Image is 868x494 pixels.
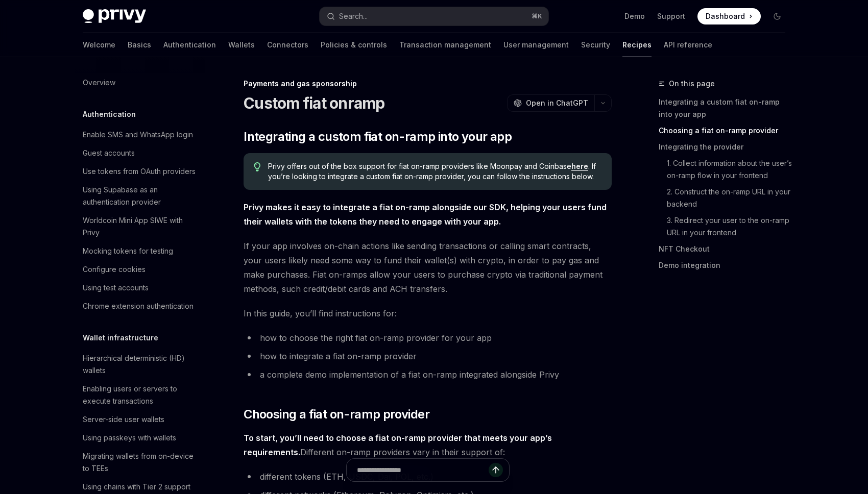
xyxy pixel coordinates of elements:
[83,332,158,344] h5: Wallet infrastructure
[83,33,115,57] a: Welcome
[83,129,193,141] div: Enable SMS and WhatsApp login
[83,481,190,493] div: Using chains with Tier 2 support
[75,181,205,211] a: Using Supabase as an authentication provider
[83,413,164,426] div: Server-side user wallets
[83,9,146,23] img: dark logo
[526,98,588,108] span: Open in ChatGPT
[83,214,199,239] div: Worldcoin Mini App SIWE with Privy
[244,94,385,112] h1: Custom fiat onramp
[244,367,612,382] li: a complete demo implementation of a fiat on-ramp integrated alongside Privy
[83,263,146,276] div: Configure cookies
[75,380,205,410] a: Enabling users or servers to execute transactions
[75,260,205,279] a: Configure cookies
[75,429,205,447] a: Using passkeys with wallets
[571,162,588,171] a: here
[659,257,793,274] a: Demo integration
[581,33,610,57] a: Security
[244,306,612,320] span: In this guide, you’ll find instructions for:
[75,447,205,478] a: Migrating wallets from on-device to TEEs
[83,147,135,159] div: Guest accounts
[244,331,612,345] li: how to choose the right fiat on-ramp provider for your app
[75,279,205,297] a: Using test accounts
[75,297,205,315] a: Chrome extension authentication
[254,162,261,171] svg: Tip
[244,433,552,457] strong: To start, you’ll need to choose a fiat on-ramp provider that meets your app’s requirements.
[228,33,255,57] a: Wallets
[657,11,685,21] a: Support
[267,33,308,57] a: Connectors
[75,211,205,242] a: Worldcoin Mini App SIWE with Privy
[75,410,205,429] a: Server-side user wallets
[399,33,491,57] a: Transaction management
[83,383,199,407] div: Enabling users or servers to execute transactions
[268,161,601,182] span: Privy offers out of the box support for fiat on-ramp providers like Moonpay and Coinbase . If you...
[697,8,761,24] a: Dashboard
[244,406,429,423] span: Choosing a fiat on-ramp provider
[83,165,196,178] div: Use tokens from OAuth providers
[669,78,715,90] span: On this page
[667,212,793,241] a: 3. Redirect your user to the on-ramp URL in your frontend
[244,349,612,363] li: how to integrate a fiat on-ramp provider
[83,77,115,89] div: Overview
[128,33,151,57] a: Basics
[244,431,612,459] span: Different on-ramp providers vary in their support of:
[163,33,216,57] a: Authentication
[75,349,205,380] a: Hierarchical deterministic (HD) wallets
[659,94,793,122] a: Integrating a custom fiat on-ramp into your app
[706,11,745,21] span: Dashboard
[83,352,199,377] div: Hierarchical deterministic (HD) wallets
[659,122,793,139] a: Choosing a fiat on-ramp provider
[667,184,793,212] a: 2. Construct the on-ramp URL in your backend
[489,463,503,477] button: Send message
[75,126,205,144] a: Enable SMS and WhatsApp login
[75,242,205,260] a: Mocking tokens for testing
[321,33,387,57] a: Policies & controls
[75,73,205,92] a: Overview
[769,8,785,24] button: Toggle dark mode
[622,33,652,57] a: Recipes
[664,33,712,57] a: API reference
[244,202,607,227] strong: Privy makes it easy to integrate a fiat on-ramp alongside our SDK, helping your users fund their ...
[83,282,149,294] div: Using test accounts
[659,241,793,257] a: NFT Checkout
[624,11,645,21] a: Demo
[83,432,176,444] div: Using passkeys with wallets
[244,79,612,89] div: Payments and gas sponsorship
[532,12,542,20] span: ⌘ K
[320,7,548,26] button: Search...⌘K
[244,239,612,296] span: If your app involves on-chain actions like sending transactions or calling smart contracts, your ...
[83,184,199,208] div: Using Supabase as an authentication provider
[667,155,793,184] a: 1. Collect information about the user’s on-ramp flow in your frontend
[75,144,205,162] a: Guest accounts
[83,300,194,312] div: Chrome extension authentication
[244,129,512,145] span: Integrating a custom fiat on-ramp into your app
[75,162,205,181] a: Use tokens from OAuth providers
[83,450,199,475] div: Migrating wallets from on-device to TEEs
[339,10,368,22] div: Search...
[507,94,594,112] button: Open in ChatGPT
[83,108,136,120] h5: Authentication
[503,33,569,57] a: User management
[83,245,173,257] div: Mocking tokens for testing
[659,139,793,155] a: Integrating the provider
